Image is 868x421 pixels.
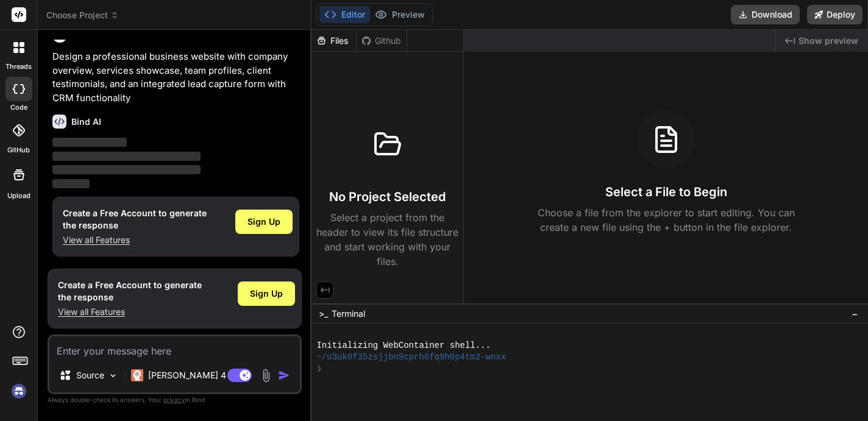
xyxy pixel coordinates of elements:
span: ‌ [52,138,127,147]
span: ❯ [316,363,321,375]
p: View all Features [58,306,202,318]
p: Select a project from the header to view its file structure and start working with your files. [316,210,458,269]
span: Show preview [799,35,858,47]
p: Design a professional business website with company overview, services showcase, team profiles, c... [52,50,299,105]
h3: Select a File to Begin [605,183,727,200]
label: GitHub [7,145,30,155]
span: Initializing WebContainer shell... [316,340,490,352]
label: code [10,102,27,113]
span: Choose Project [46,9,119,21]
span: ‌ [52,152,201,161]
button: Preview [370,6,430,23]
div: Files [311,35,356,47]
p: Source [76,369,104,381]
img: Claude 4 Sonnet [131,369,143,381]
span: ‌ [52,165,201,174]
button: − [849,304,861,324]
h6: Bind AI [71,116,101,128]
img: signin [9,381,29,402]
p: View all Features [63,234,207,246]
img: icon [278,369,290,381]
p: Choose a file from the explorer to start editing. You can create a new file using the + button in... [530,205,803,235]
span: Sign Up [247,216,280,228]
img: attachment [259,369,273,383]
p: [PERSON_NAME] 4 S.. [148,369,239,381]
span: − [852,308,858,320]
label: threads [5,62,32,72]
button: Deploy [807,5,863,24]
span: Terminal [332,308,365,320]
button: Download [731,5,800,24]
h1: Create a Free Account to generate the response [63,207,207,232]
span: ~/u3uk0f35zsjjbn9cprh6fq9h0p4tm2-wnxx [316,352,506,363]
span: >_ [319,308,328,320]
button: Editor [319,6,370,23]
span: ‌ [52,179,90,188]
span: Sign Up [250,288,283,300]
h3: No Project Selected [329,188,446,205]
img: Pick Models [108,370,118,381]
h1: Create a Free Account to generate the response [58,279,202,303]
span: privacy [163,396,185,403]
p: Always double-check its answers. Your in Bind [48,394,302,406]
label: Upload [7,191,30,201]
div: Github [357,35,407,47]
